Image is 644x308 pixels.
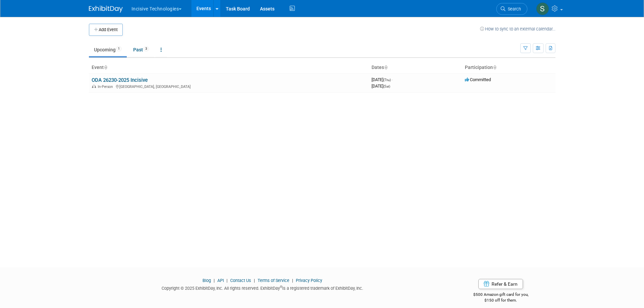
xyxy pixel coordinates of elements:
[383,85,390,88] span: (Sat)
[104,65,107,70] a: Sort by Event Name
[493,65,496,70] a: Sort by Participation Type
[116,46,122,51] span: 1
[258,278,289,283] a: Terms of Service
[446,287,555,303] div: $500 Amazon gift card for you,
[290,278,295,283] span: |
[230,278,251,283] a: Contact Us
[383,78,391,82] span: (Thu)
[372,77,393,82] span: [DATE]
[372,84,390,89] span: [DATE]
[446,298,555,303] div: $150 off for them.
[89,24,123,36] button: Add Event
[89,6,123,13] img: ExhibitDay
[89,43,127,56] a: Upcoming1
[143,46,149,51] span: 3
[536,2,549,15] img: Samantha Meyers
[98,85,115,89] span: In-Person
[496,3,527,15] a: Search
[225,278,229,283] span: |
[478,279,523,289] a: Refer & Earn
[128,43,154,56] a: Past3
[296,278,322,283] a: Privacy Policy
[217,278,224,283] a: API
[202,278,211,283] a: Blog
[505,6,521,11] span: Search
[92,85,96,88] img: In-Person Event
[92,77,148,83] a: ODA 26230-2025 Incisive
[92,84,366,89] div: [GEOGRAPHIC_DATA], [GEOGRAPHIC_DATA]
[212,278,216,283] span: |
[392,77,393,82] span: -
[252,278,257,283] span: |
[465,77,491,82] span: Committed
[462,62,555,73] th: Participation
[384,65,387,70] a: Sort by Start Date
[480,26,555,31] a: How to sync to an external calendar...
[280,285,282,289] sup: ®
[89,284,436,291] div: Copyright © 2025 ExhibitDay, Inc. All rights reserved. ExhibitDay is a registered trademark of Ex...
[89,62,369,73] th: Event
[369,62,462,73] th: Dates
